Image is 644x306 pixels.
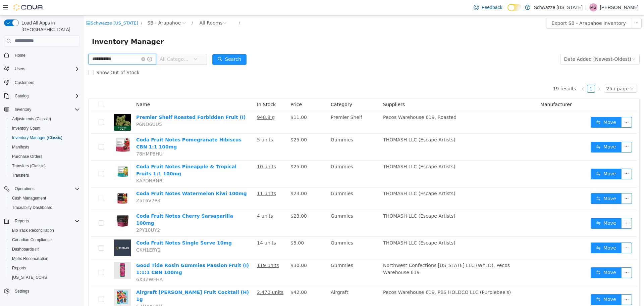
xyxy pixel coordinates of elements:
span: Catalog [12,92,80,100]
span: Inventory Count [12,126,41,131]
button: icon: ellipsis [537,203,548,213]
a: Coda Fruit Notes Watermelon Kiwi 100mg [52,175,163,181]
button: Adjustments (Classic) [7,114,83,124]
i: icon: info-circle [63,41,68,46]
span: Dashboards [12,247,39,252]
span: $5.00 [207,225,220,230]
img: Coda Fruit Notes Pineapple & Tropical Fruits 1:1 100mg hero shot [30,148,47,165]
button: Users [12,65,28,73]
div: All Rooms [115,2,139,12]
a: Inventory Manager (Classic) [9,134,65,142]
button: Reports [1,216,83,226]
button: Traceabilty Dashboard [7,203,83,212]
button: Home [1,50,83,60]
td: Airgraft [244,271,297,298]
a: Airgraft [PERSON_NAME] Fruit Cocktail (H) 1g [52,274,165,287]
span: Northwest Confections [US_STATE] LLC (WYLD), Pecos Warehouse 619 [299,247,426,260]
a: Purchase Orders [9,152,45,161]
button: Inventory Manager (Classic) [7,133,83,142]
td: Gummies [244,118,297,145]
td: Gummies [244,194,297,221]
button: icon: swapMove [507,227,538,238]
span: $25.00 [207,148,223,154]
span: Inventory [12,105,80,114]
a: Canadian Compliance [9,236,54,244]
span: Name [52,86,66,92]
span: Price [207,86,218,92]
u: 4 units [173,198,189,203]
p: [PERSON_NAME] [600,3,639,11]
img: Coda Fruit Notes Single Serve 10mg placeholder [30,224,47,241]
u: 2,470 units [173,274,200,279]
a: Coda Fruit Notes Single Serve 10mg [52,225,148,230]
button: icon: swapMove [507,178,538,188]
button: icon: ellipsis [537,101,548,112]
td: Premier Shelf [244,96,297,118]
img: Airgraft EDW Fruit Cocktail (H) 1g hero shot [30,273,47,290]
span: Inventory Manager (Classic) [9,134,80,142]
span: Catalog [15,93,29,99]
span: Dashboards [9,245,80,253]
span: Customers [12,78,80,87]
button: Transfers (Classic) [7,161,83,171]
button: Canadian Compliance [7,235,83,245]
span: Traceabilty Dashboard [12,205,52,210]
button: Cash Management [7,193,83,203]
p: Schwazze [US_STATE] [534,3,583,11]
span: Inventory Manager [8,21,84,32]
span: / [108,5,109,10]
button: icon: ellipsis [537,279,548,290]
button: Reports [7,263,83,273]
img: Coda Fruit Notes Cherry Sarsaparilla 100mg hero shot [30,197,47,214]
button: icon: swapMove [507,101,538,112]
button: icon: ellipsis [537,227,548,238]
span: Z5T6V7R4 [52,182,77,188]
a: BioTrack Reconciliation [9,226,57,234]
td: Gummies [244,145,297,172]
span: Transfers (Classic) [9,162,80,170]
span: Home [15,53,25,58]
span: Suppliers [299,86,321,92]
span: Manifests [9,143,80,151]
button: Export SB - Arapahoe Inventory [462,2,547,13]
a: Premier Shelf Roasted Forbidden Fruit (I) [52,99,162,104]
li: 19 results [469,69,492,77]
span: Manifests [12,144,29,150]
span: Settings [15,289,29,294]
a: Reports [9,264,29,272]
img: Coda Fruit Notes Pomegranate Hibiscus CBN 1:1 100mg hero shot [30,121,47,138]
span: $42.00 [207,274,223,279]
span: Settings [12,287,80,295]
button: Catalog [1,91,83,101]
td: Gummies [244,244,297,271]
span: Adjustments (Classic) [9,115,80,123]
button: icon: swapMove [507,153,538,164]
i: icon: down [546,71,550,76]
span: Transfers [9,171,80,179]
a: Dashboards [9,245,42,253]
li: Next Page [511,69,519,77]
u: 5 units [173,122,189,127]
span: P6ND6UU5 [52,106,78,112]
span: BioTrack Reconciliation [9,226,80,234]
a: Coda Fruit Notes Pomegranate Hibiscus CBN 1:1 100mg [52,122,158,134]
a: Coda Fruit Notes Pineapple & Tropical Fruits 1:1 100mg [52,148,153,161]
u: 10 units [173,148,192,154]
span: Purchase Orders [9,152,80,161]
a: [US_STATE] CCRS [9,273,50,281]
span: Canadian Compliance [9,236,80,244]
span: 6X3ZWFHA [52,261,79,267]
i: icon: close-circle [57,42,61,46]
span: Purchase Orders [12,154,43,159]
button: Inventory [1,105,83,114]
button: Inventory [12,105,34,114]
button: Reports [12,217,32,225]
span: / [57,5,58,10]
u: 11 units [173,175,192,181]
i: icon: shop [2,5,7,10]
span: THOMASH LLC (Escape Artists) [299,122,372,127]
li: Previous Page [495,69,503,77]
span: G1U4X50M [52,288,78,294]
button: Manifests [7,142,83,152]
